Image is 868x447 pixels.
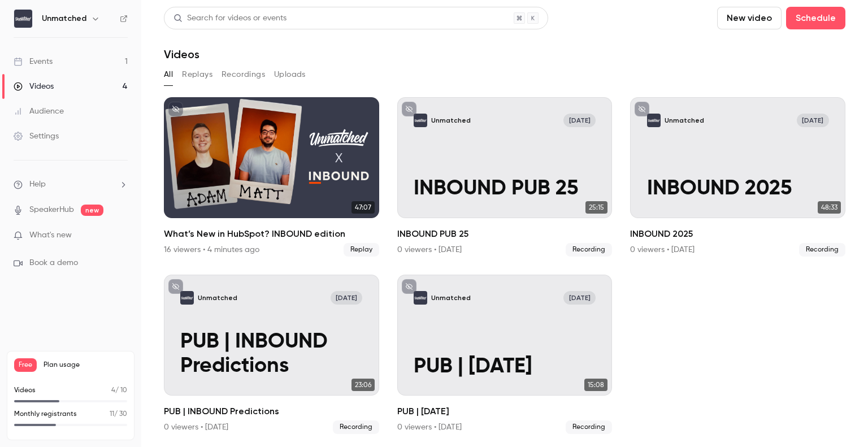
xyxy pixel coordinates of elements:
span: Recording [333,420,379,434]
a: PUB | 15th August 2025Unmatched[DATE]PUB | [DATE]15:08PUB | [DATE]0 viewers • [DATE]Recording [397,275,613,434]
p: Unmatched [665,116,704,125]
button: Schedule [786,7,845,29]
p: Monthly registrants [14,409,77,419]
span: Help [29,179,46,190]
li: What’s New in HubSpot? INBOUND edition [164,97,379,257]
button: All [164,66,173,84]
div: Audience [14,106,64,117]
img: INBOUND 2025 [647,114,661,127]
h6: Unmatched [42,13,86,24]
img: PUB | 15th August 2025 [414,291,427,305]
p: Unmatched [431,293,471,302]
h2: PUB | [DATE] [397,405,613,418]
span: [DATE] [331,291,363,305]
span: 4 [111,387,115,394]
div: 0 viewers • [DATE] [164,422,228,433]
span: What's new [29,229,72,241]
p: / 30 [110,409,127,419]
p: INBOUND PUB 25 [414,177,596,201]
div: Settings [14,131,59,142]
div: Search for videos or events [173,12,287,24]
img: Unmatched [14,10,32,28]
img: INBOUND PUB 25 [414,114,427,127]
span: Recording [566,243,612,257]
a: SpeakerHub [29,204,74,216]
div: Events [14,56,53,67]
a: INBOUND 2025Unmatched[DATE]INBOUND 202548:33INBOUND 20250 viewers • [DATE]Recording [630,97,845,257]
button: unpublished [168,279,183,294]
section: Videos [164,7,845,440]
a: PUB | INBOUND PredictionsUnmatched[DATE]PUB | INBOUND Predictions23:06PUB | INBOUND Predictions0 ... [164,275,379,434]
div: 0 viewers • [DATE] [630,244,695,255]
span: [DATE] [563,291,596,305]
a: 47:07What’s New in HubSpot? INBOUND edition16 viewers • 4 minutes agoReplay [164,97,379,257]
h2: INBOUND 2025 [630,227,845,241]
p: INBOUND 2025 [647,177,829,201]
span: 23:06 [351,379,375,391]
span: 11 [110,411,114,418]
a: INBOUND PUB 25Unmatched[DATE]INBOUND PUB 2525:15INBOUND PUB 250 viewers • [DATE]Recording [397,97,613,257]
div: 0 viewers • [DATE] [397,422,462,433]
li: PUB | 15th August 2025 [397,275,613,434]
span: 15:08 [584,379,607,391]
span: 25:15 [585,201,607,214]
h2: PUB | INBOUND Predictions [164,405,379,418]
h1: Videos [164,47,199,61]
span: [DATE] [797,114,829,127]
li: help-dropdown-opener [14,179,128,190]
ul: Videos [164,97,845,434]
li: INBOUND 2025 [630,97,845,257]
button: unpublished [402,279,416,294]
div: 0 viewers • [DATE] [397,244,462,255]
button: unpublished [168,102,183,116]
div: Videos [14,81,54,92]
img: PUB | INBOUND Predictions [180,291,194,305]
button: unpublished [635,102,649,116]
h2: INBOUND PUB 25 [397,227,613,241]
span: Book a demo [29,257,78,269]
span: Replay [344,243,379,257]
span: Free [14,358,37,372]
p: Videos [14,385,36,396]
li: PUB | INBOUND Predictions [164,275,379,434]
p: PUB | [DATE] [414,355,596,379]
button: Replays [182,66,212,84]
span: Recording [799,243,845,257]
span: 48:33 [818,201,841,214]
p: Unmatched [198,293,237,302]
span: 47:07 [351,201,375,214]
span: new [81,205,103,216]
button: unpublished [402,102,416,116]
span: Plan usage [44,361,127,370]
button: Uploads [274,66,306,84]
p: / 10 [111,385,127,396]
span: [DATE] [563,114,596,127]
li: INBOUND PUB 25 [397,97,613,257]
div: 16 viewers • 4 minutes ago [164,244,259,255]
h2: What’s New in HubSpot? INBOUND edition [164,227,379,241]
button: Recordings [222,66,265,84]
button: New video [717,7,782,29]
iframe: Noticeable Trigger [114,231,128,241]
p: Unmatched [431,116,471,125]
p: PUB | INBOUND Predictions [180,330,362,379]
span: Recording [566,420,612,434]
